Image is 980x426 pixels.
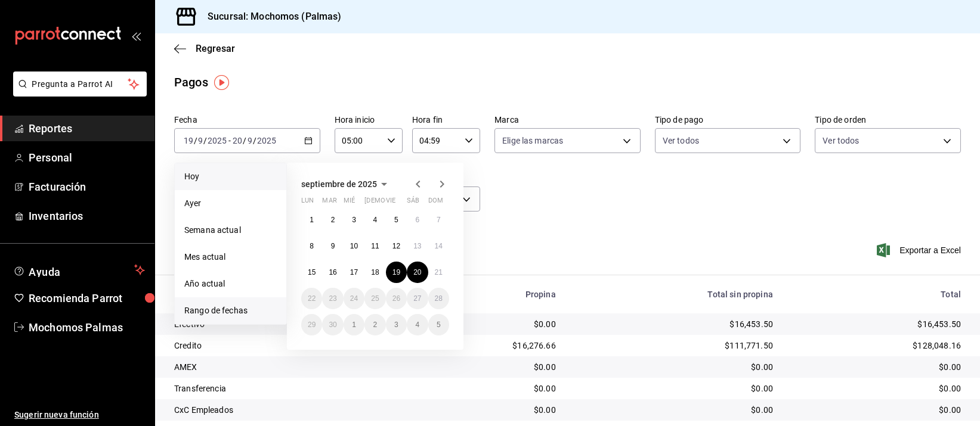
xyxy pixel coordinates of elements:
[415,383,556,394] div: $0.00
[407,209,428,231] button: 6 de septiembre de 2025
[364,314,385,335] button: 2 de octubre de 2025
[14,409,145,421] span: Sugerir nueva función
[350,242,358,250] abbr: 10 de septiembre de 2025
[435,242,443,250] abbr: 14 de septiembre de 2025
[428,197,443,209] abbr: domingo
[344,262,364,283] button: 17 de septiembre de 2025
[655,116,801,125] label: Tipo de pago
[386,235,407,257] button: 12 de septiembre de 2025
[301,179,377,189] span: septiembre de 2025
[29,263,129,277] span: Ayuda
[392,294,400,303] abbr: 26 de septiembre de 2025
[29,208,145,224] span: Inventarios
[207,136,227,145] input: ----
[256,136,277,145] input: ----
[322,235,343,257] button: 9 de septiembre de 2025
[386,288,407,309] button: 26 de septiembre de 2025
[437,321,441,329] abbr: 5 de octubre de 2025
[407,235,428,257] button: 13 de septiembre de 2025
[331,216,335,224] abbr: 2 de septiembre de 2025
[575,383,773,394] div: $0.00
[184,170,277,183] span: Hoy
[301,288,322,309] button: 22 de septiembre de 2025
[344,209,364,231] button: 3 de septiembre de 2025
[792,361,961,373] div: $0.00
[428,288,449,309] button: 28 de septiembre de 2025
[344,235,364,257] button: 10 de septiembre de 2025
[308,294,316,303] abbr: 22 de septiembre de 2025
[253,136,256,145] span: /
[386,314,407,335] button: 3 de octubre de 2025
[392,268,400,276] abbr: 19 de septiembre de 2025
[196,43,235,54] span: Regresar
[373,321,378,329] abbr: 2 de octubre de 2025
[364,209,385,231] button: 4 de septiembre de 2025
[352,321,356,329] abbr: 1 de octubre de 2025
[792,318,961,330] div: $16,453.50
[329,321,336,329] abbr: 30 de septiembre de 2025
[174,383,395,394] div: Transferencia
[792,404,961,416] div: $0.00
[322,197,336,209] abbr: martes
[394,321,398,329] abbr: 3 de octubre de 2025
[322,314,343,335] button: 30 de septiembre de 2025
[183,136,194,145] input: --
[407,314,428,335] button: 4 de octubre de 2025
[335,116,403,125] label: Hora inicio
[823,135,859,147] span: Ver todos
[879,243,961,257] button: Exportar a Excel
[371,242,379,250] abbr: 11 de septiembre de 2025
[575,404,773,416] div: $0.00
[8,86,147,99] a: Pregunta a Parrot AI
[428,262,449,283] button: 21 de septiembre de 2025
[364,197,435,209] abbr: jueves
[415,404,556,416] div: $0.00
[194,136,197,145] span: /
[214,75,229,90] button: Tooltip marker
[364,235,385,257] button: 11 de septiembre de 2025
[301,235,322,257] button: 8 de septiembre de 2025
[301,262,322,283] button: 15 de septiembre de 2025
[364,262,385,283] button: 18 de septiembre de 2025
[184,224,277,237] span: Semana actual
[412,116,480,125] label: Hora fin
[174,340,395,352] div: Credito
[792,383,961,394] div: $0.00
[301,209,322,231] button: 1 de septiembre de 2025
[350,294,358,303] abbr: 24 de septiembre de 2025
[407,197,419,209] abbr: sábado
[184,278,277,290] span: Año actual
[415,216,419,224] abbr: 6 de septiembre de 2025
[13,71,147,97] button: Pregunta a Parrot AI
[322,209,343,231] button: 2 de septiembre de 2025
[197,136,203,145] input: --
[344,197,355,209] abbr: miércoles
[352,216,356,224] abbr: 3 de septiembre de 2025
[301,197,314,209] abbr: lunes
[247,136,253,145] input: --
[407,288,428,309] button: 27 de septiembre de 2025
[415,321,419,329] abbr: 4 de octubre de 2025
[494,116,641,125] label: Marca
[413,268,421,276] abbr: 20 de septiembre de 2025
[310,216,314,224] abbr: 1 de septiembre de 2025
[174,404,395,416] div: CxC Empleados
[373,216,378,224] abbr: 4 de septiembre de 2025
[308,268,316,276] abbr: 15 de septiembre de 2025
[29,179,145,195] span: Facturación
[29,120,145,136] span: Reportes
[184,251,277,263] span: Mes actual
[228,136,231,145] span: -
[386,197,395,209] abbr: viernes
[344,314,364,335] button: 1 de octubre de 2025
[243,136,246,145] span: /
[575,340,773,352] div: $111,771.50
[392,242,400,250] abbr: 12 de septiembre de 2025
[32,78,128,91] span: Pregunta a Parrot AI
[407,262,428,283] button: 20 de septiembre de 2025
[174,116,320,125] label: Fecha
[174,361,395,373] div: AMEX
[29,150,145,166] span: Personal
[435,294,443,303] abbr: 28 de septiembre de 2025
[386,209,407,231] button: 5 de septiembre de 2025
